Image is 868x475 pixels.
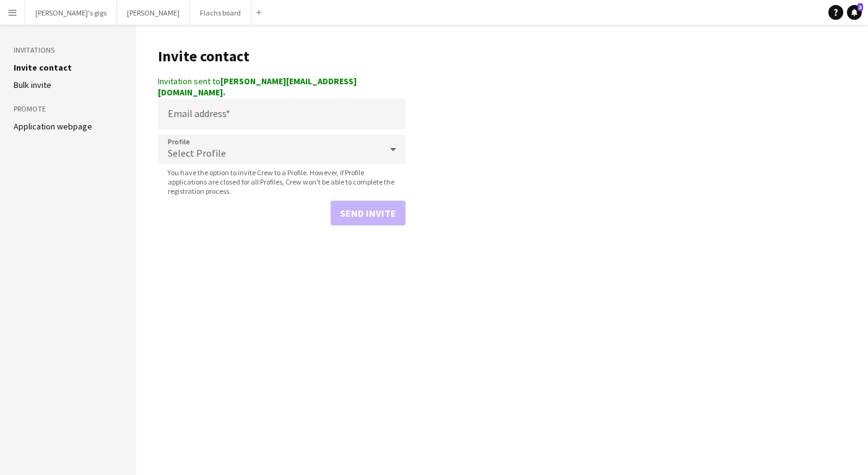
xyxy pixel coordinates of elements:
a: Application webpage [14,121,92,132]
button: [PERSON_NAME]'s gigs [25,1,117,25]
a: 3 [847,5,862,20]
h1: Invite contact [158,47,406,66]
strong: [PERSON_NAME][EMAIL_ADDRESS][DOMAIN_NAME]. [158,76,357,98]
h3: Promote [14,103,123,115]
span: You have the option to invite Crew to a Profile. However, if Profile applications are closed for ... [158,168,406,196]
div: Invitation sent to [158,76,406,98]
h3: Invitations [14,45,123,56]
button: Flachs board [190,1,251,25]
a: Invite contact [14,62,72,73]
a: Bulk invite [14,79,51,90]
button: [PERSON_NAME] [117,1,190,25]
span: Select Profile [168,147,226,159]
span: 3 [857,3,863,11]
